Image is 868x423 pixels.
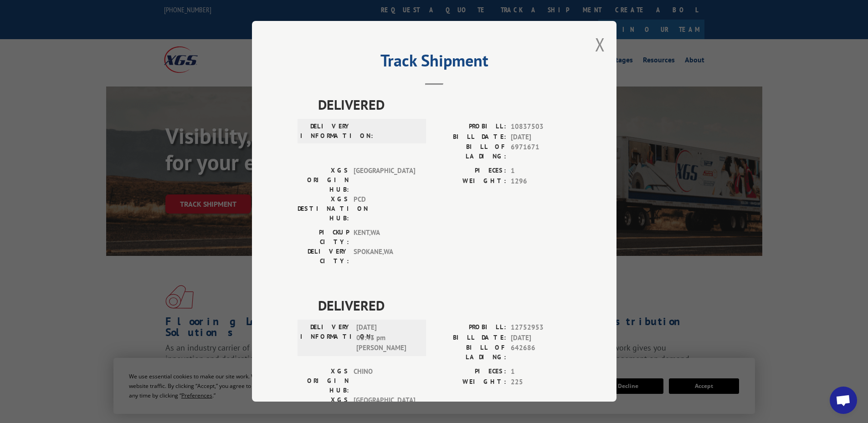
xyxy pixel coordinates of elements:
[300,323,352,354] label: DELIVERY INFORMATION:
[511,132,571,143] span: [DATE]
[300,122,352,141] label: DELIVERY INFORMATION:
[434,166,506,177] label: PIECES:
[298,166,349,195] label: XGS ORIGIN HUB:
[298,54,571,71] h2: Track Shipment
[511,377,571,387] span: 225
[434,122,506,133] label: PROBILL:
[511,122,571,133] span: 10837503
[354,195,415,224] span: PCD
[354,367,415,396] span: CHINO
[511,143,571,162] span: 6971671
[318,296,571,316] span: DELIVERED
[511,176,571,187] span: 1296
[434,323,506,333] label: PROBILL:
[298,195,349,224] label: XGS DESTINATION HUB:
[434,333,506,343] label: BILL DATE:
[318,95,571,115] span: DELIVERED
[298,247,349,266] label: DELIVERY CITY:
[354,166,415,195] span: [GEOGRAPHIC_DATA]
[434,367,506,377] label: PIECES:
[511,343,571,362] span: 642686
[434,343,506,362] label: BILL OF LADING:
[511,166,571,177] span: 1
[595,32,605,56] button: Close modal
[511,367,571,377] span: 1
[434,132,506,143] label: BILL DATE:
[434,143,506,162] label: BILL OF LADING:
[298,367,349,396] label: XGS ORIGIN HUB:
[356,323,418,354] span: [DATE] 03:43 pm [PERSON_NAME]
[511,323,571,333] span: 12752953
[511,333,571,343] span: [DATE]
[298,228,349,247] label: PICKUP CITY:
[434,176,506,187] label: WEIGHT:
[354,228,415,247] span: KENT , WA
[830,387,857,414] div: Open chat
[434,377,506,387] label: WEIGHT:
[354,247,415,266] span: SPOKANE , WA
